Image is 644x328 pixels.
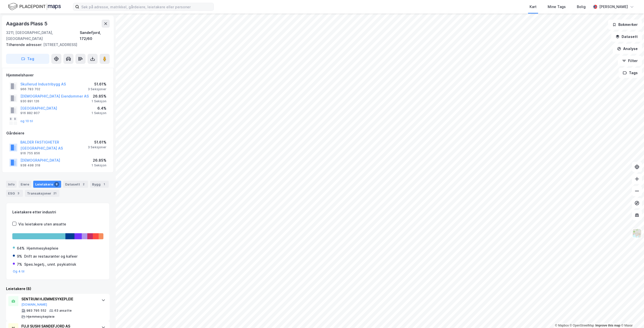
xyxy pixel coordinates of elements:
div: 1 Seksjon [92,99,106,103]
a: OpenStreetMap [570,324,594,327]
button: Filter [618,56,642,66]
img: logo.f888ab2527a4732fd821a326f86c7f29.svg [8,2,61,11]
div: 51.61% [88,139,106,145]
div: Kontrollprogram for chat [619,304,644,328]
a: Improve this map [595,324,620,327]
div: Spes.legetj., unnt. psykiatrisk [24,261,76,267]
iframe: Chat Widget [619,304,644,328]
button: Tag [6,54,49,64]
div: Bygg [90,181,109,188]
div: 1 [102,182,107,187]
div: Leietakere etter industri [12,209,103,215]
div: 7% [17,261,22,267]
div: 51.61% [88,81,106,87]
img: Z [632,228,642,238]
div: 63 ansatte [54,309,72,313]
a: Mapbox [555,324,569,327]
div: SENTRUM HJEMMESYKEPLEIE [21,296,96,302]
div: 8 [54,182,59,187]
span: Tilhørende adresser: [6,42,43,47]
div: Leietakere [33,181,61,188]
div: 938 498 318 [20,163,40,167]
div: ESG [6,190,23,197]
div: Hjemmesykepleie [27,245,58,251]
div: Datasett [63,181,88,188]
div: 916 882 807 [20,111,40,115]
div: 2 [81,182,86,187]
div: Drift av restauranter og kafeer [24,253,77,259]
div: Sandefjord, 172/60 [80,30,110,42]
div: 1 Seksjon [92,163,106,167]
div: 930 891 126 [20,99,39,103]
div: Hjemmesykepleie [26,315,55,319]
div: 983 795 552 [26,309,46,313]
input: Søk på adresse, matrikkel, gårdeiere, leietakere eller personer [79,3,214,11]
div: 64% [17,245,25,251]
div: [PERSON_NAME] [599,4,628,10]
div: 21 [52,191,57,196]
div: 966 783 702 [20,87,40,91]
div: Kart [530,4,537,10]
button: Datasett [611,32,642,42]
div: Vis leietakere uten ansatte [18,221,66,227]
div: Leietakere (8) [6,286,110,292]
div: Mine Tags [548,4,566,10]
div: 3 Seksjoner [88,87,106,91]
div: Hjemmelshaver [6,72,109,78]
div: 3 Seksjoner [88,145,106,149]
div: 3 [16,191,21,196]
div: 6.4% [92,105,106,111]
div: Eiere [19,181,31,188]
div: Gårdeiere [6,130,109,136]
div: 916 755 856 [20,151,40,155]
div: 9% [17,253,22,259]
div: Transaksjoner [25,190,59,197]
div: Aagaards Plass 5 [6,20,49,28]
div: Info [6,181,17,188]
div: 3211, [GEOGRAPHIC_DATA], [GEOGRAPHIC_DATA] [6,30,80,42]
button: Analyse [613,44,642,54]
div: 1 Seksjon [92,111,106,115]
div: 26.85% [92,157,106,163]
button: Og 4 til [13,269,25,273]
button: Bokmerker [608,20,642,30]
div: Bolig [577,4,586,10]
button: Tags [619,68,642,78]
div: [STREET_ADDRESS] [6,42,106,48]
button: [DOMAIN_NAME] [21,303,47,307]
div: 26.85% [92,93,106,99]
